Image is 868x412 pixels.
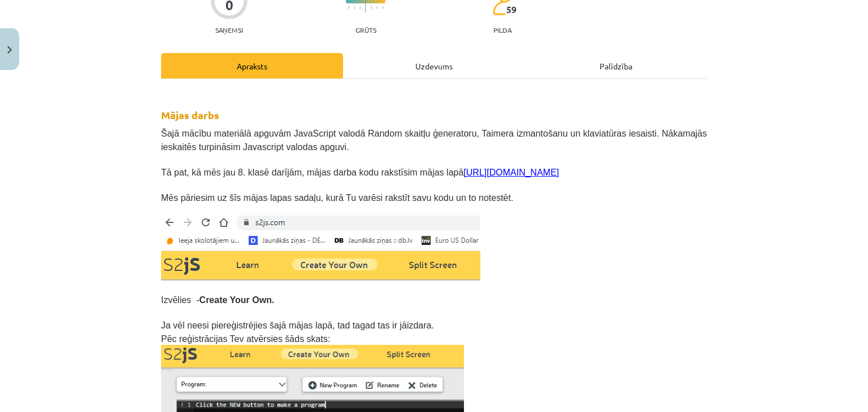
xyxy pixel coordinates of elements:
[348,6,349,9] img: icon-short-line-57e1e144782c952c97e751825c79c345078a6d821885a25fce030b3d8c18986b.svg
[161,53,343,78] div: Apraksts
[343,53,525,78] div: Uzdevums
[161,321,434,330] span: Ja vēl neesi piereģistrējies šajā mājas lapā, tad tagad tas ir jāizdara.
[161,129,707,152] span: Šajā mācību materiālā apguvām JavaScript valodā Random skaitļu ģeneratoru, Taimera izmantošanu un...
[506,5,517,15] span: 59
[161,193,513,203] span: Mēs pāriesim uz šīs mājas lapas sadaļu, kurā Tu varēsi rakstīt savu kodu un to notestēt.
[7,46,12,54] img: icon-close-lesson-0947bae3869378f0d4975bcd49f059093ad1ed9edebbc8119c70593378902aed.svg
[463,168,559,177] a: [URL][DOMAIN_NAME]
[355,26,376,34] p: Grūts
[354,6,355,9] img: icon-short-line-57e1e144782c952c97e751825c79c345078a6d821885a25fce030b3d8c18986b.svg
[161,334,330,344] span: Pēc reģistrācijas Tev atvērsies šāds skats:
[371,6,372,9] img: icon-short-line-57e1e144782c952c97e751825c79c345078a6d821885a25fce030b3d8c18986b.svg
[493,26,511,34] p: pilda
[525,53,707,78] div: Palīdzība
[199,295,275,305] b: Create Your Own.
[382,6,383,9] img: icon-short-line-57e1e144782c952c97e751825c79c345078a6d821885a25fce030b3d8c18986b.svg
[359,6,361,9] img: icon-short-line-57e1e144782c952c97e751825c79c345078a6d821885a25fce030b3d8c18986b.svg
[161,168,559,177] span: Tā pat, kā mēs jau 8. klasē darījām, mājas darba kodu rakstīsim mājas lapā
[161,295,274,305] span: Izvēlies -
[161,108,219,121] strong: Mājas darbs
[376,6,377,9] img: icon-short-line-57e1e144782c952c97e751825c79c345078a6d821885a25fce030b3d8c18986b.svg
[211,26,248,34] p: Saņemsi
